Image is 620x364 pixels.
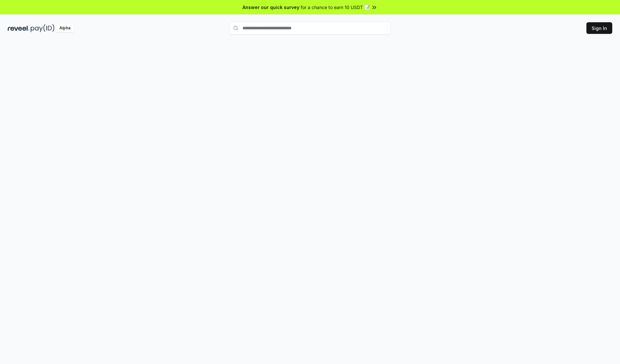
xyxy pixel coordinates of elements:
span: Answer our quick survey [243,4,299,11]
div: Alpha [56,24,74,32]
span: for a chance to earn 10 USDT 📝 [301,4,370,11]
img: pay_id [31,24,55,32]
img: reveel_dark [8,24,29,32]
button: Sign In [586,22,612,34]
